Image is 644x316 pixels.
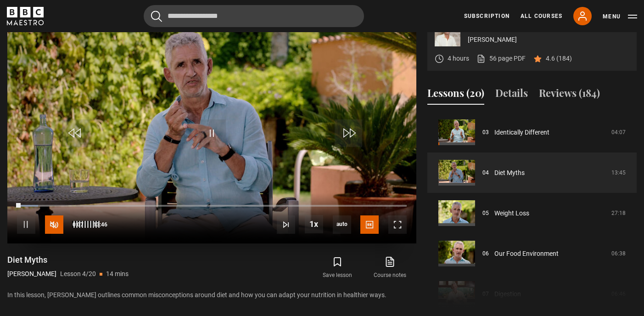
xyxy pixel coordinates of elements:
p: 4 hours [448,54,469,63]
span: auto [333,215,351,234]
button: Save lesson [311,254,364,281]
div: Progress Bar [17,205,407,207]
span: 0:07 [73,216,84,233]
video-js: Video Player [7,13,416,243]
a: Diet Myths [494,168,525,178]
a: Identically Different [494,128,549,137]
button: Captions [360,215,379,234]
svg: BBC Maestro [7,7,44,25]
div: Current quality: 720p [333,215,351,234]
a: All Courses [521,12,562,20]
p: Lesson 4/20 [60,269,96,279]
span: 13:46 [93,216,107,233]
button: Next Lesson [277,215,295,234]
button: Lessons (20) [427,85,484,105]
a: 56 page PDF [476,54,526,63]
a: Course notes [364,254,416,281]
p: 4.6 (184) [546,54,572,63]
button: Unmute [45,215,63,234]
button: Playback Rate [305,215,323,233]
p: [PERSON_NAME] [7,269,56,279]
button: Pause [17,215,35,234]
div: Volume Level [72,221,100,228]
button: Toggle navigation [603,12,637,21]
button: Reviews (184) [539,85,600,105]
p: [PERSON_NAME] [468,35,629,45]
a: Weight Loss [494,209,529,218]
p: 14 mins [106,269,129,279]
a: Our Food Environment [494,249,559,259]
button: Submit the search query [151,11,162,22]
button: Fullscreen [388,215,407,234]
a: Subscription [464,12,510,20]
button: Details [495,85,528,105]
p: In this lesson, [PERSON_NAME] outlines common misconceptions around diet and how you can adapt yo... [7,290,416,300]
h1: Diet Myths [7,254,129,265]
input: Search [144,5,364,27]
